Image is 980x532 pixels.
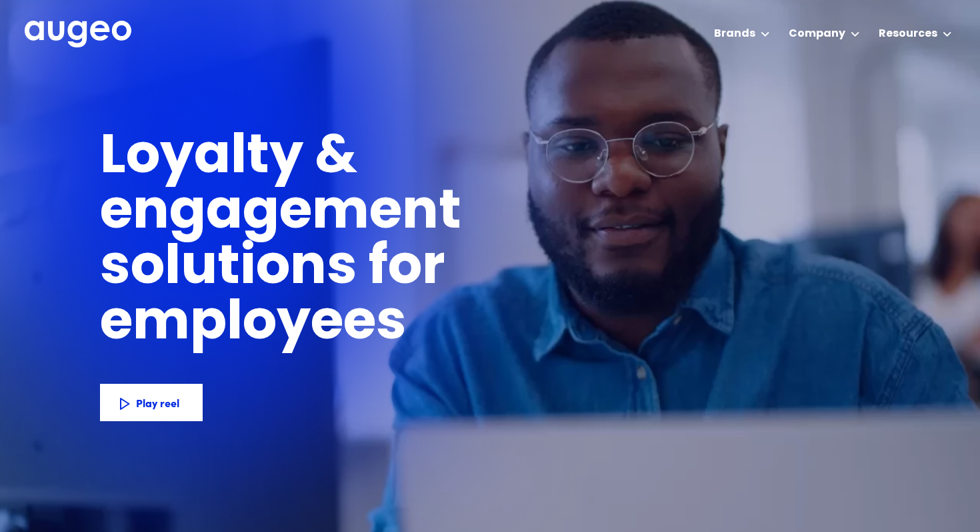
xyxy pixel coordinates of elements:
h1: Loyalty & engagement solutions for [100,131,676,297]
a: home [25,21,131,49]
div: Brands [714,26,755,42]
img: Augeo's full logo in white. [25,21,131,48]
a: Play reel [100,384,203,421]
div: Resources [879,26,937,42]
div: Company [789,26,845,42]
h1: employees [100,297,430,352]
